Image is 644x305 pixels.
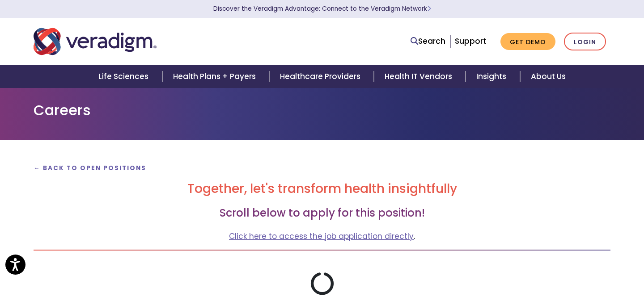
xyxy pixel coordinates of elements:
[229,231,414,242] a: Click here to access the job application directly
[427,4,431,13] span: Learn More
[162,65,269,88] a: Health Plans + Payers
[34,27,157,56] img: Veradigm logo
[374,65,466,88] a: Health IT Vendors
[34,230,610,242] p: .
[269,65,374,88] a: Healthcare Providers
[34,164,146,172] a: ← Back to Open Positions
[88,65,162,88] a: Life Sciences
[455,36,486,46] a: Support
[564,33,606,51] a: Login
[34,207,610,220] h3: Scroll below to apply for this position!
[500,33,555,50] a: Get Demo
[466,65,520,88] a: Insights
[520,65,576,88] a: About Us
[411,35,445,47] a: Search
[34,181,610,196] h2: Together, let's transform health insightfully
[34,102,610,119] h1: Careers
[213,4,431,13] a: Discover the Veradigm Advantage: Connect to the Veradigm NetworkLearn More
